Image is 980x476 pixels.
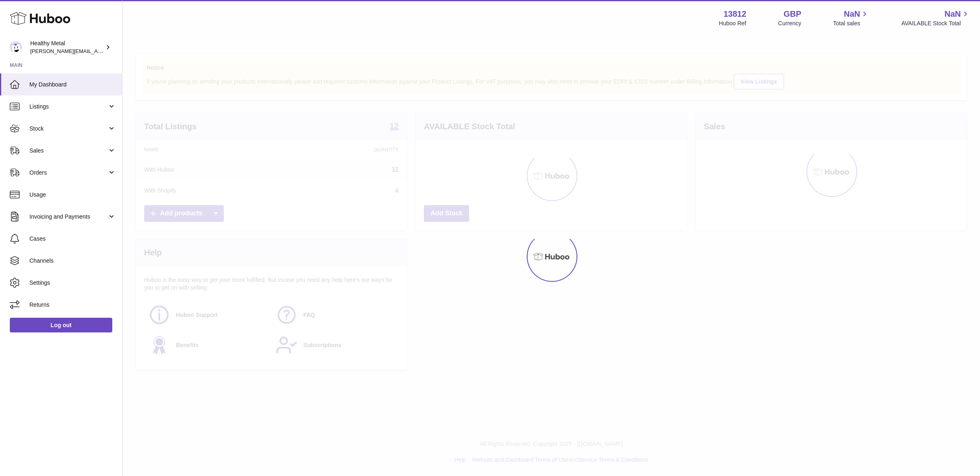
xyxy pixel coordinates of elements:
strong: 13812 [724,9,746,20]
span: Usage [29,191,116,199]
span: My Dashboard [29,81,116,89]
div: Huboo Ref [719,20,746,27]
span: [PERSON_NAME][EMAIL_ADDRESS][DOMAIN_NAME] [30,48,164,54]
a: NaN AVAILABLE Stock Total [901,9,970,27]
a: Log out [10,318,112,332]
span: Orders [29,169,107,177]
span: NaN [944,9,961,20]
span: NaN [844,9,860,20]
span: Cases [29,235,116,243]
span: Returns [29,301,116,309]
strong: GBP [784,9,801,20]
span: AVAILABLE Stock Total [901,20,970,27]
span: Channels [29,257,116,265]
span: Stock [29,125,107,133]
div: Currency [778,20,802,27]
span: Invoicing and Payments [29,213,107,221]
img: jose@healthy-metal.com [10,41,22,53]
span: Sales [29,147,107,155]
span: Listings [29,103,107,111]
a: NaN Total sales [833,9,869,27]
span: Total sales [833,20,869,27]
span: Settings [29,279,116,287]
div: Healthy Metal [30,40,104,55]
